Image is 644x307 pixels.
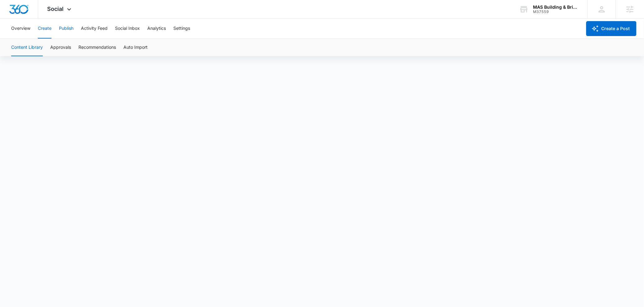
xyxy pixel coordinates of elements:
[533,5,579,10] div: account name
[115,19,140,39] button: Social Inbox
[78,39,116,56] button: Recommendations
[59,19,73,39] button: Publish
[533,10,579,14] div: account id
[11,39,43,56] button: Content Library
[81,19,108,39] button: Activity Feed
[11,19,30,39] button: Overview
[173,19,190,39] button: Settings
[123,39,148,56] button: Auto Import
[147,19,166,39] button: Analytics
[47,6,64,12] span: Social
[586,21,637,36] button: Create a Post
[50,39,71,56] button: Approvals
[38,19,51,39] button: Create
